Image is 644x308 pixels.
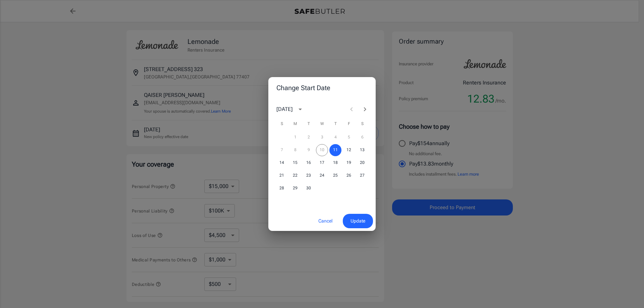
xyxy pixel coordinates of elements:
button: Update [343,214,373,228]
button: 26 [343,170,355,182]
button: 20 [356,157,368,169]
button: Next month [358,103,372,116]
button: 21 [276,170,288,182]
button: 17 [316,157,328,169]
button: 28 [276,182,288,194]
span: Saturday [356,117,368,131]
button: 27 [356,170,368,182]
span: Friday [343,117,355,131]
span: Thursday [329,117,341,131]
button: 12 [343,144,355,156]
button: 29 [289,182,301,194]
button: 25 [329,170,341,182]
button: 18 [329,157,341,169]
button: calendar view is open, switch to year view [294,104,306,115]
button: 13 [356,144,368,156]
button: 11 [329,144,341,156]
span: Tuesday [303,117,315,131]
button: 14 [276,157,288,169]
button: 15 [289,157,301,169]
h2: Change Start Date [268,77,376,99]
button: 23 [303,170,315,182]
button: 16 [303,157,315,169]
span: Sunday [276,117,288,131]
span: Update [351,217,365,225]
span: Wednesday [316,117,328,131]
button: 30 [303,182,315,194]
span: Monday [289,117,301,131]
div: [DATE] [276,105,292,113]
button: 24 [316,170,328,182]
button: 22 [289,170,301,182]
button: Cancel [311,214,340,228]
button: 19 [343,157,355,169]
